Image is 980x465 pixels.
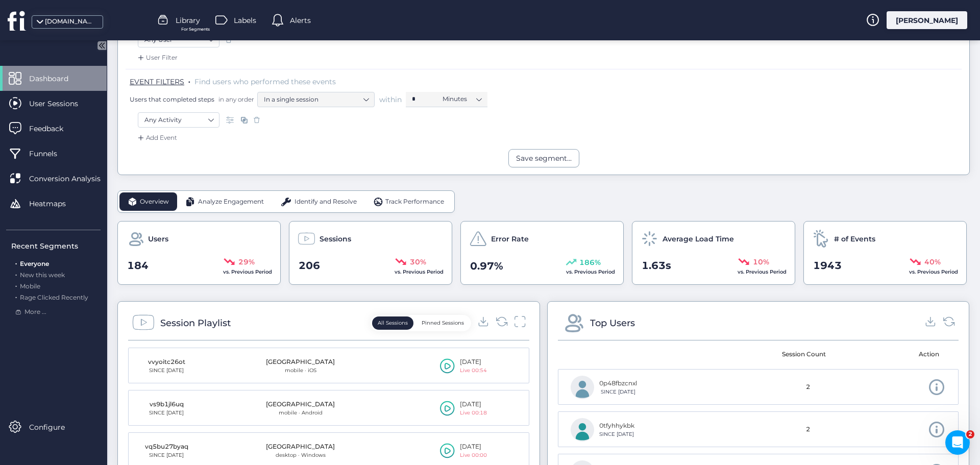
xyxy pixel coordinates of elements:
span: 1.63s [642,258,671,274]
span: . [15,258,17,267]
span: Heatmaps [29,198,81,209]
span: in any order [216,95,254,104]
span: vs. Previous Period [909,268,958,275]
div: mobile · Android [266,409,335,417]
span: . [15,269,17,279]
div: [PERSON_NAME] [887,11,967,29]
span: Dashboard [29,73,84,84]
span: vs. Previous Period [395,268,444,275]
span: Error Rate [491,233,529,244]
span: Overview [140,197,169,207]
span: 2 [806,382,810,392]
span: Labels [234,15,256,26]
span: Find users who performed these events [194,77,336,86]
div: [DATE] [460,400,487,409]
span: For Segments [181,26,210,33]
span: Conversion Analysis [29,173,116,184]
div: Add Event [136,133,177,143]
span: Mobile [20,282,40,290]
span: More ... [24,307,46,317]
span: Users that completed steps [130,95,214,104]
span: vs. Previous Period [738,268,787,275]
span: 2 [806,425,810,434]
iframe: Intercom live chat [945,430,970,455]
span: . [15,280,17,290]
div: 0p48fbzcnxl [599,379,637,388]
div: [GEOGRAPHIC_DATA] [266,442,335,452]
div: [GEOGRAPHIC_DATA] [266,400,335,409]
div: SINCE [DATE] [599,430,634,438]
mat-header-cell: Session Count [754,340,853,369]
span: vs. Previous Period [223,268,272,275]
span: within [379,94,402,105]
div: SINCE [DATE] [141,409,192,417]
div: [DATE] [460,357,487,367]
div: [DOMAIN_NAME] [45,17,96,27]
span: 1943 [813,258,842,274]
span: 206 [299,258,320,274]
div: SINCE [DATE] [141,451,192,459]
span: 29% [238,256,255,267]
span: 2 [966,430,974,438]
span: Analyze Engagement [198,197,264,207]
span: 186% [579,257,601,268]
span: . [188,75,190,85]
div: [DATE] [460,442,487,452]
div: vq5bu27byaq [141,442,192,452]
nz-select-item: Any Activity [144,112,213,128]
span: 184 [127,258,149,274]
div: vvyoitc26ot [141,357,192,367]
div: User Filter [136,53,178,63]
div: SINCE [DATE] [599,388,637,396]
span: 30% [410,256,426,267]
div: Recent Segments [11,240,101,252]
span: EVENT FILTERS [130,77,184,86]
div: vs9b1jl6uq [141,400,192,409]
div: Live 00:54 [460,366,487,375]
div: Live 00:00 [460,451,487,459]
nz-select-item: Minutes [443,91,481,107]
button: All Sessions [372,316,413,330]
div: [GEOGRAPHIC_DATA] [266,357,335,367]
span: . [15,291,17,301]
nz-select-item: In a single session [264,92,368,107]
span: New this week [20,271,65,279]
span: Identify and Resolve [295,197,357,207]
span: Track Performance [385,197,444,207]
span: # of Events [834,233,875,244]
div: 0tfyhhykbk [599,421,634,431]
span: Everyone [20,260,49,267]
span: Library [176,15,200,26]
span: User Sessions [29,98,93,109]
div: Save segment... [516,153,572,164]
span: 0.97% [470,258,503,274]
span: Average Load Time [663,233,734,244]
div: mobile · iOS [266,366,335,375]
div: desktop · Windows [266,451,335,459]
div: Top Users [590,316,635,330]
span: Alerts [290,15,311,26]
span: Feedback [29,123,79,134]
span: Rage Clicked Recently [20,293,88,301]
button: Pinned Sessions [416,316,470,330]
span: Funnels [29,148,72,159]
span: Users [148,233,168,244]
span: Configure [29,422,80,433]
div: Session Playlist [160,316,231,330]
span: 40% [924,256,941,267]
mat-header-cell: Action [853,340,951,369]
span: vs. Previous Period [566,268,615,275]
span: Sessions [320,233,351,244]
div: Live 00:18 [460,409,487,417]
span: 10% [753,256,769,267]
div: SINCE [DATE] [141,366,192,375]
